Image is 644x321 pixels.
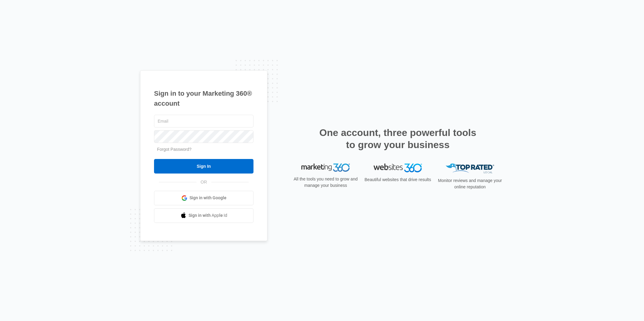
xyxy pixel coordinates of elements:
[446,164,494,174] img: Top Rated Local
[374,164,422,172] img: Websites 360
[154,191,253,205] a: Sign in with Google
[189,212,227,219] span: Sign in with Apple Id
[301,164,350,172] img: Marketing 360
[154,208,253,223] a: Sign in with Apple Id
[196,179,211,185] span: OR
[157,147,192,152] a: Forgot Password?
[190,195,226,201] span: Sign in with Google
[154,88,253,108] h1: Sign in to your Marketing 360® account
[154,159,253,174] input: Sign In
[292,176,360,189] p: All the tools you need to grow and manage your business
[154,115,253,127] input: Email
[364,177,432,183] p: Beautiful websites that drive results
[436,177,504,190] p: Monitor reviews and manage your online reputation
[317,127,478,151] h2: One account, three powerful tools to grow your business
